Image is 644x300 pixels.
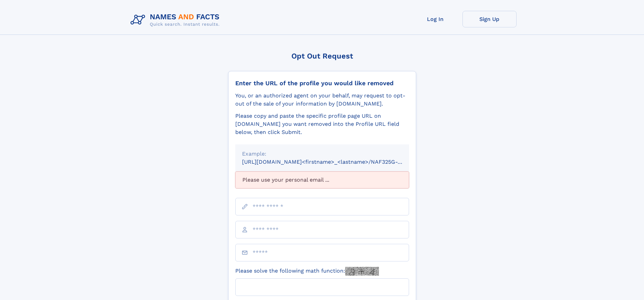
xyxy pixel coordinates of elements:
small: [URL][DOMAIN_NAME]<firstname>_<lastname>/NAF325G-xxxxxxxx [242,159,422,165]
img: Logo Names and Facts [128,11,225,29]
div: Enter the URL of the profile you would like removed [235,79,409,87]
div: Please copy and paste the specific profile page URL on [DOMAIN_NAME] you want removed into the Pr... [235,112,409,136]
a: Sign Up [462,11,517,27]
div: You, or an authorized agent on your behalf, may request to opt-out of the sale of your informatio... [235,92,409,108]
a: Log In [408,11,462,27]
div: Example: [242,150,402,158]
div: Please use your personal email ... [235,171,409,188]
label: Please solve the following math function: [235,267,379,276]
div: Opt Out Request [228,52,416,60]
